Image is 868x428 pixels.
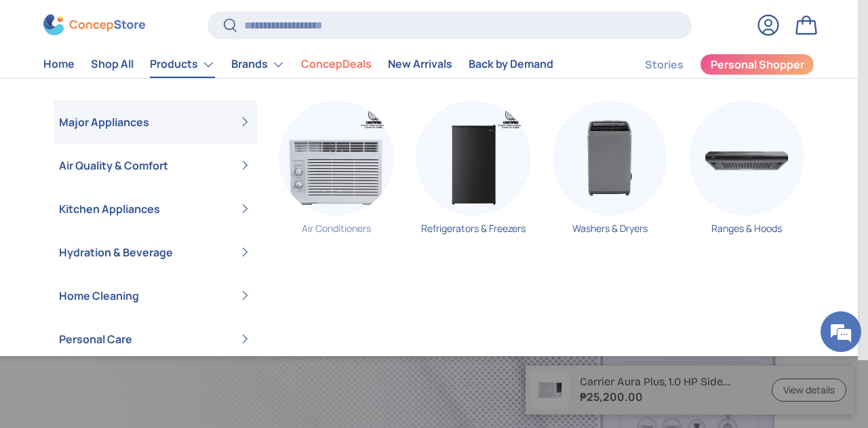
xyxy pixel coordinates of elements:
summary: Products [142,51,223,78]
img: ConcepStore [43,15,145,36]
summary: Brands [223,51,293,78]
a: Shop All [91,52,134,78]
a: Home [43,52,75,78]
a: New Arrivals [388,52,452,78]
nav: Primary [43,51,553,78]
nav: Secondary [612,51,814,78]
a: Personal Shopper [700,54,814,75]
a: Stories [645,52,684,78]
span: Personal Shopper [711,60,804,71]
a: Back by Demand [469,52,553,78]
a: ConcepDeals [301,52,372,78]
